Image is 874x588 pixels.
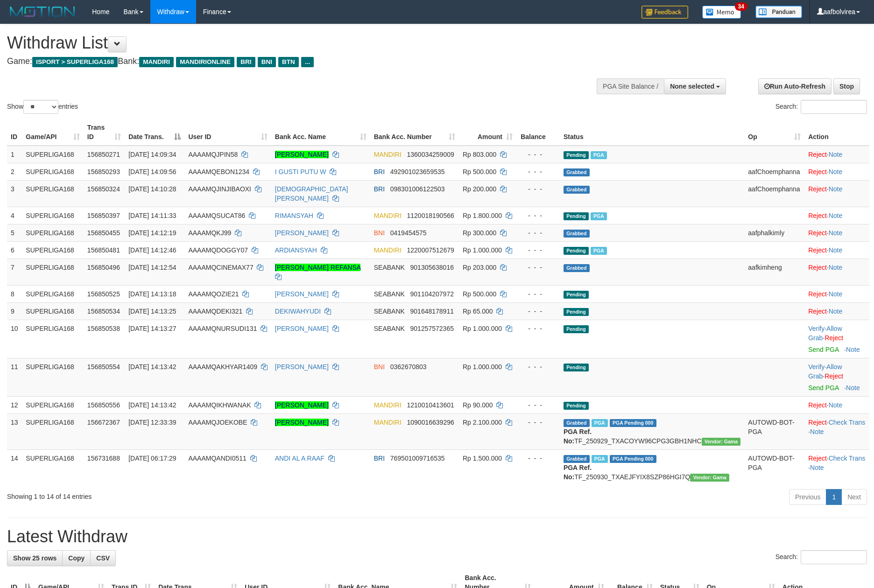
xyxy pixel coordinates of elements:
button: None selected [664,78,726,94]
select: Showentries [23,100,58,114]
a: Allow Grab [808,363,842,380]
span: Grabbed [564,264,590,272]
a: Note [810,428,824,435]
span: Pending [564,247,589,255]
span: PGA Pending [610,455,656,463]
span: 156850293 [87,168,120,175]
span: Copy [68,554,85,562]
td: SUPERLIGA168 [22,146,84,163]
th: Op: activate to sort column ascending [744,119,804,146]
h1: Withdraw List [7,34,573,52]
span: Marked by aafsoycanthlai [591,247,607,255]
a: Run Auto-Refresh [758,78,832,94]
span: MANDIRI [374,419,402,426]
a: Send PGA [808,346,839,353]
span: AAAAMQJPIN58 [188,151,238,158]
span: Grabbed [564,455,590,463]
th: Status [560,119,744,146]
span: Rp 1.000.000 [463,246,502,254]
a: 1 [826,489,842,505]
td: SUPERLIGA168 [22,449,84,485]
a: Reject [808,168,827,175]
span: ISPORT > SUPERLIGA168 [32,57,118,67]
a: Reject [808,455,827,462]
a: Reject [808,264,827,271]
span: [DATE] 14:13:42 [128,363,176,371]
a: Reject [808,246,827,254]
span: MANDIRI [374,401,402,409]
span: CSV [96,554,110,562]
span: AAAAMQOZIE21 [188,290,239,298]
div: Showing 1 to 14 of 14 entries [7,488,357,501]
span: Pending [564,402,589,410]
label: Show entries [7,100,78,114]
span: BRI [237,57,255,67]
span: [DATE] 12:33:39 [128,419,176,426]
a: Reject [808,401,827,409]
th: Game/API: activate to sort column ascending [22,119,84,146]
span: Pending [564,151,589,159]
th: Bank Acc. Number: activate to sort column ascending [370,119,459,146]
td: SUPERLIGA168 [22,180,84,207]
a: Allow Grab [808,325,842,342]
td: AUTOWD-BOT-PGA [744,449,804,485]
td: SUPERLIGA168 [22,285,84,302]
span: AAAAMQDOGGY07 [188,246,248,254]
span: Copy 0419454575 to clipboard [390,229,427,237]
span: Copy 0362670803 to clipboard [390,363,427,371]
span: 156850556 [87,401,120,409]
span: Rp 500.000 [463,168,496,175]
span: Rp 1.500.000 [463,455,502,462]
div: - - - [520,211,556,220]
span: SEABANK [374,325,405,332]
span: Grabbed [564,186,590,194]
span: 156850397 [87,212,120,219]
a: [PERSON_NAME] [275,151,329,158]
td: TF_250929_TXACOYW96CPG3GBH1NHC [560,413,744,449]
td: 1 [7,146,22,163]
th: User ID: activate to sort column ascending [184,119,271,146]
td: aafphalkimly [744,224,804,241]
img: Button%20Memo.svg [702,6,741,19]
span: 156850324 [87,185,120,193]
span: [DATE] 14:11:33 [128,212,176,219]
a: Note [829,168,843,175]
span: 156850538 [87,325,120,332]
td: SUPERLIGA168 [22,320,84,358]
div: - - - [520,362,556,371]
span: MANDIRI [374,246,402,254]
div: - - - [520,454,556,463]
span: MANDIRI [374,212,402,219]
span: BNI [374,229,385,237]
th: ID [7,119,22,146]
span: Copy 901257572365 to clipboard [410,325,454,332]
span: AAAAMQIKHWANAK [188,401,251,409]
a: Note [829,308,843,315]
td: aafkimheng [744,259,804,285]
a: Note [829,401,843,409]
h1: Latest Withdraw [7,527,867,546]
span: SEABANK [374,308,405,315]
a: [PERSON_NAME] [275,419,329,426]
div: - - - [520,167,556,176]
td: 8 [7,285,22,302]
span: Rp 65.000 [463,308,493,315]
div: PGA Site Balance / [597,78,664,94]
th: Trans ID: activate to sort column ascending [84,119,125,146]
span: Grabbed [564,419,590,427]
th: Action [804,119,869,146]
span: Rp 1.800.000 [463,212,502,219]
span: [DATE] 14:13:25 [128,308,176,315]
div: - - - [520,324,556,333]
span: 156850554 [87,363,120,371]
td: · [804,146,869,163]
td: 9 [7,302,22,320]
span: MANDIRI [374,151,402,158]
span: Copy 901648178911 to clipboard [410,308,454,315]
span: SEABANK [374,264,405,271]
div: - - - [520,289,556,299]
span: Rp 300.000 [463,229,496,237]
div: - - - [520,150,556,159]
th: Amount: activate to sort column ascending [459,119,516,146]
td: SUPERLIGA168 [22,207,84,224]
